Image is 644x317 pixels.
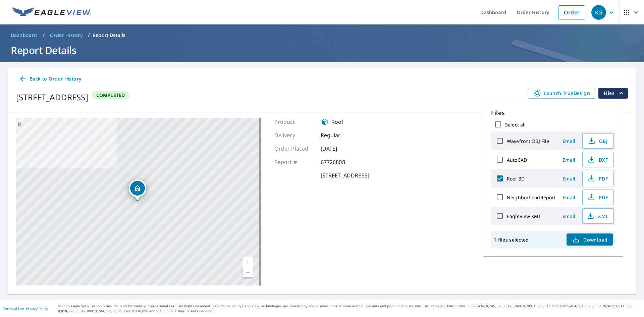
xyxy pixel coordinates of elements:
span: PDF [587,174,608,182]
button: DXF [582,152,614,167]
label: Select all [505,121,526,128]
span: Email [561,213,577,219]
li: / [88,31,90,39]
span: XML [587,212,608,220]
p: [DATE] [321,145,361,153]
button: Email [558,136,580,146]
a: Order History [47,30,85,41]
a: Current Level 17, Zoom In [243,257,253,267]
nav: breadcrumb [8,30,636,41]
a: Order [558,5,585,19]
span: OBJ [587,137,608,145]
button: PDF [582,171,614,186]
button: Download [567,233,613,246]
p: Product [274,118,315,126]
p: Report Details [93,32,125,39]
p: 67726808 [321,158,361,166]
p: Delivery [274,131,315,139]
button: PDF [582,190,614,205]
span: Email [561,194,577,201]
span: Completed [92,92,129,98]
span: Email [561,138,577,144]
h1: Report Details [8,43,636,57]
a: Launch TrueDesign [528,88,595,99]
button: XML [582,208,614,224]
p: © 2025 Eagle View Technologies, Inc. and Pictometry International Corp. All Rights Reserved. Repo... [58,304,641,314]
label: AutoCAD [507,157,527,163]
span: Email [561,157,577,163]
span: PDF [587,193,608,201]
div: Roof [321,118,361,126]
p: 1 files selected [494,236,529,243]
span: Dashboard [11,32,37,39]
a: Current Level 17, Zoom Out [243,267,253,277]
label: Roof 3D [507,175,525,182]
li: / [43,31,45,39]
span: Launch TrueDesign [533,89,590,97]
span: DXF [587,156,608,164]
p: Report # [274,158,315,166]
span: Download [572,235,607,244]
button: Email [558,211,580,221]
img: EV Logo [12,7,91,17]
a: Dashboard [8,30,40,41]
button: OBJ [582,133,614,149]
p: Regular [321,131,361,139]
div: Dropped pin, building 1, Residential property, 3121 Sunset Dr W University Place, WA 98466 [129,179,146,200]
div: [STREET_ADDRESS] [16,91,88,103]
p: [STREET_ADDRESS] [321,171,369,179]
button: Email [558,173,580,184]
a: Privacy Policy [26,306,48,311]
button: filesDropdownBtn-67726808 [598,88,628,99]
div: KG [591,5,606,20]
label: Wavefront OBJ File [507,138,549,144]
p: Order Placed [274,145,315,153]
button: Email [558,192,580,203]
a: Back to Order History [16,73,84,85]
p: Files [491,108,615,117]
span: Files [604,89,625,97]
label: EagleView XML [507,213,541,219]
span: Email [561,175,577,182]
button: Email [558,155,580,165]
span: Order History [50,32,83,39]
a: Terms of Use [3,306,24,311]
span: Back to Order History [19,75,81,83]
label: NeighborhoodReport [507,194,555,201]
p: | [3,307,48,311]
